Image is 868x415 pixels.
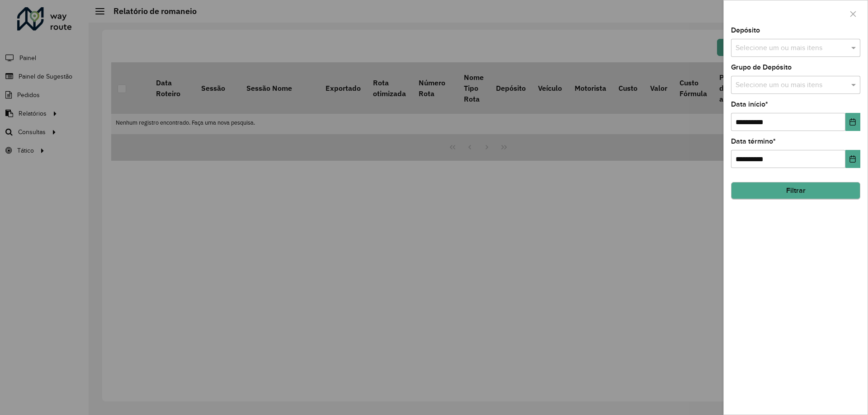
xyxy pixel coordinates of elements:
button: Filtrar [731,182,860,199]
label: Depósito [731,25,760,36]
label: Grupo de Depósito [731,62,792,73]
button: Choose Date [845,150,860,168]
label: Data início [731,99,768,110]
label: Data término [731,136,776,147]
button: Choose Date [845,113,860,131]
